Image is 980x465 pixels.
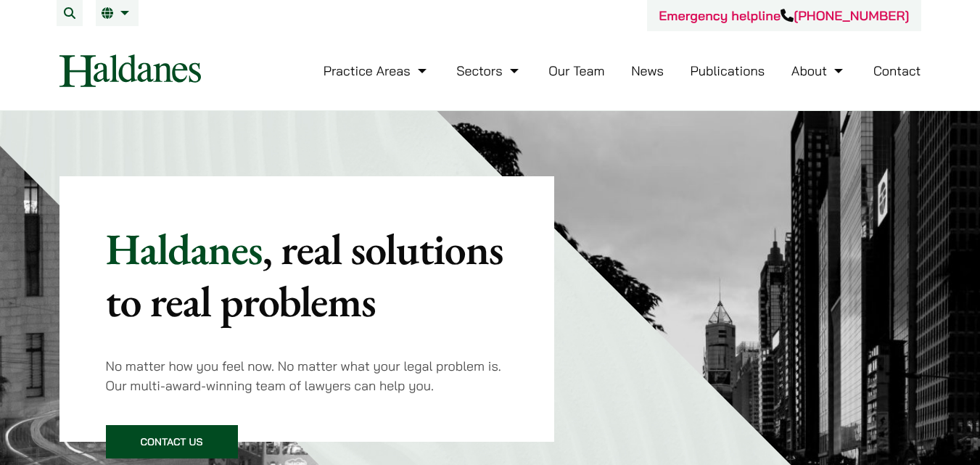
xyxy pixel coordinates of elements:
[631,62,664,79] a: News
[548,62,604,79] a: Our Team
[659,7,909,24] a: Emergency helpline[PHONE_NUMBER]
[102,7,133,19] a: EN
[106,221,503,329] mark: , real solutions to real problems
[791,62,847,79] a: About
[106,425,238,458] a: Contact Us
[456,62,522,79] a: Sectors
[59,54,201,87] img: Logo of Haldanes
[324,62,430,79] a: Practice Areas
[691,62,765,79] a: Publications
[873,62,921,79] a: Contact
[106,223,508,327] p: Haldanes
[106,356,508,395] p: No matter how you feel now. No matter what your legal problem is. Our multi-award-winning team of...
